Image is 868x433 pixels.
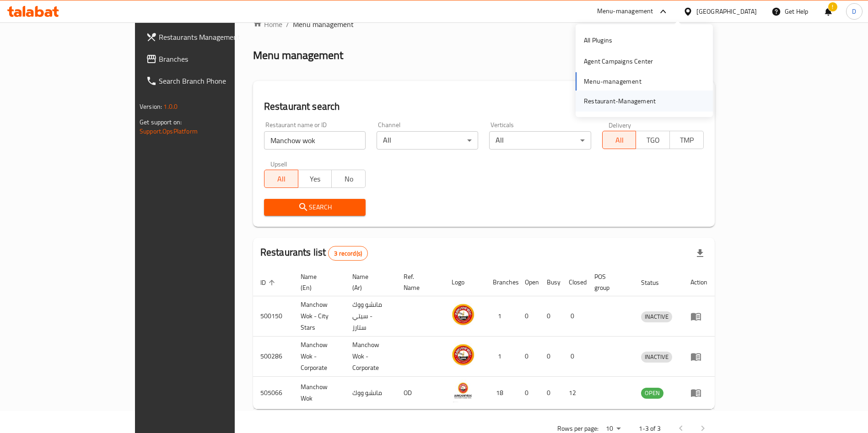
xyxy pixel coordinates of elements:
[539,296,561,337] td: 0
[485,337,518,377] td: 1
[561,337,587,377] td: 0
[539,377,561,409] td: 0
[293,377,345,409] td: Manchow Wok
[584,96,656,106] div: Restaurant-Management
[159,53,273,64] span: Branches
[852,6,856,16] span: D
[139,26,280,48] a: Restaurants Management
[163,101,178,112] span: 1.0.0
[602,131,636,149] button: All
[345,296,397,337] td: مانشو ووك - سيتي ستارز
[690,311,707,322] div: Menu
[329,249,367,258] span: 3 record(s)
[328,246,368,261] div: Total records count
[674,134,700,147] span: TMP
[518,377,539,409] td: 0
[594,271,623,293] span: POS group
[561,377,587,409] td: 12
[597,6,653,17] div: Menu-management
[253,19,715,30] nav: breadcrumb
[293,296,345,337] td: Manchow Wok - City Stars
[539,337,561,377] td: 0
[404,271,433,293] span: Ref. Name
[683,268,715,296] th: Action
[253,48,343,63] h2: Menu management
[641,277,671,288] span: Status
[301,271,334,293] span: Name (En)
[293,19,354,30] span: Menu management
[609,122,631,128] label: Delivery
[584,35,612,45] div: All Plugins
[485,296,518,337] td: 1
[140,116,182,128] span: Get support on:
[293,337,345,377] td: Manchow Wok - Corporate
[518,268,539,296] th: Open
[444,268,485,296] th: Logo
[669,131,704,149] button: TMP
[689,242,711,264] div: Export file
[539,268,561,296] th: Busy
[286,19,289,30] li: /
[452,303,474,326] img: Manchow Wok - City Stars
[518,296,539,337] td: 0
[268,172,295,186] span: All
[253,268,715,409] table: enhanced table
[584,56,653,66] div: Agent Campaigns Center
[696,6,757,16] div: [GEOGRAPHIC_DATA]
[606,134,633,147] span: All
[489,131,591,150] div: All
[641,352,672,362] span: INACTIVE
[518,337,539,377] td: 0
[139,48,280,70] a: Branches
[298,170,332,188] button: Yes
[690,351,707,362] div: Menu
[561,268,587,296] th: Closed
[331,170,366,188] button: No
[452,343,474,366] img: Manchow Wok - Corporate
[452,380,474,402] img: Manchow Wok
[485,268,518,296] th: Branches
[352,271,386,293] span: Name (Ar)
[264,199,366,216] button: Search
[345,337,397,377] td: Manchow Wok - Corporate
[345,377,397,409] td: مانشو ووك
[264,131,366,150] input: Search for restaurant name or ID..
[159,75,273,86] span: Search Branch Phone
[302,172,329,186] span: Yes
[270,160,287,167] label: Upsell
[561,296,587,337] td: 0
[641,311,672,322] span: INACTIVE
[485,377,518,409] td: 18
[396,377,444,409] td: OD
[140,101,162,112] span: Version:
[260,277,278,288] span: ID
[636,131,670,149] button: TGO
[640,134,666,147] span: TGO
[264,100,704,113] h2: Restaurant search
[264,170,298,188] button: All
[260,246,368,261] h2: Restaurants list
[139,70,280,92] a: Search Branch Phone
[335,172,362,186] span: No
[641,388,663,398] span: OPEN
[271,202,358,213] span: Search
[377,131,478,150] div: All
[159,32,273,43] span: Restaurants Management
[140,125,198,137] a: Support.OpsPlatform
